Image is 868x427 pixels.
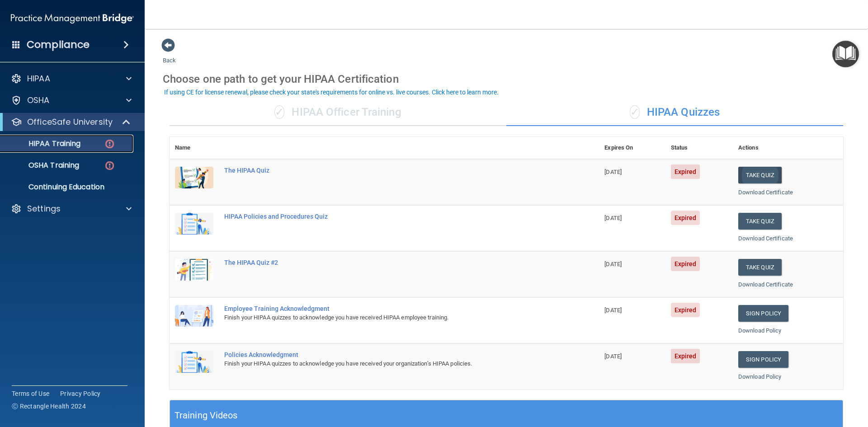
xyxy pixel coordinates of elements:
[224,358,554,369] div: Finish your HIPAA quizzes to acknowledge you have received your organization’s HIPAA policies.
[27,38,90,51] h4: Compliance
[104,138,115,150] img: danger-circle.6113f641.png
[671,164,700,179] span: Expired
[170,137,219,159] th: Name
[164,89,499,95] div: If using CE for license renewal, please check your state's requirements for online vs. live cours...
[738,189,793,196] a: Download Certificate
[712,363,857,399] iframe: Drift Widget Chat Controller
[738,351,788,368] a: Sign Policy
[604,261,622,267] span: [DATE]
[170,99,506,126] div: HIPAA Officer Training
[11,117,131,127] a: OfficeSafe University
[738,167,782,183] button: Take Quiz
[671,349,700,363] span: Expired
[738,259,782,276] button: Take Quiz
[665,137,733,159] th: Status
[604,353,622,360] span: [DATE]
[175,408,238,423] h5: Training Videos
[604,307,622,314] span: [DATE]
[738,281,793,288] a: Download Certificate
[27,117,113,127] p: OfficeSafe University
[60,389,101,398] a: Privacy Policy
[506,99,843,126] div: HIPAA Quizzes
[11,203,132,214] a: Settings
[163,46,176,64] a: Back
[163,66,850,92] div: Choose one path to get your HIPAA Certification
[27,95,50,106] p: OSHA
[604,169,622,175] span: [DATE]
[224,259,554,266] div: The HIPAA Quiz #2
[11,9,134,28] img: PMB logo
[604,215,622,221] span: [DATE]
[738,213,782,230] button: Take Quiz
[630,105,640,119] span: ✓
[12,389,49,398] a: Terms of Use
[224,305,554,312] div: Employee Training Acknowledgment
[738,305,788,322] a: Sign Policy
[11,95,132,106] a: OSHA
[738,235,793,242] a: Download Certificate
[163,88,500,97] button: If using CE for license renewal, please check your state's requirements for online vs. live cours...
[6,139,80,148] p: HIPAA Training
[6,161,79,170] p: OSHA Training
[274,105,284,119] span: ✓
[12,402,86,411] span: Ⓒ Rectangle Health 2024
[224,351,554,358] div: Policies Acknowledgment
[671,211,700,225] span: Expired
[671,257,700,271] span: Expired
[11,73,132,84] a: HIPAA
[599,137,665,159] th: Expires On
[224,312,554,323] div: Finish your HIPAA quizzes to acknowledge you have received HIPAA employee training.
[104,160,115,171] img: danger-circle.6113f641.png
[224,167,554,174] div: The HIPAA Quiz
[6,183,129,192] p: Continuing Education
[671,303,700,317] span: Expired
[738,327,782,334] a: Download Policy
[27,73,50,84] p: HIPAA
[27,203,61,214] p: Settings
[733,137,843,159] th: Actions
[832,41,859,67] button: Open Resource Center
[224,213,554,220] div: HIPAA Policies and Procedures Quiz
